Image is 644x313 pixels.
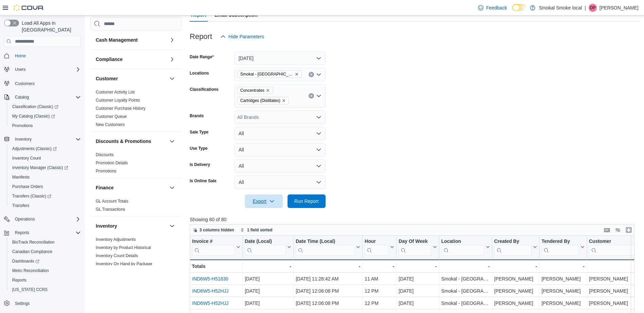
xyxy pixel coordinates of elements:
div: - [494,262,537,270]
span: Smokal - Socorro [237,70,302,78]
div: 11 AM [365,275,394,283]
div: [DATE] 11:28:42 AM [296,275,360,283]
a: Inventory by Product Historical [96,245,151,250]
button: Clear input [309,72,314,77]
span: Settings [15,301,30,306]
a: Adjustments (Classic) [10,145,59,153]
span: Promotions [10,122,81,130]
a: Home [12,52,29,60]
button: Operations [1,214,84,224]
span: Customer Queue [96,114,127,119]
span: Inventory Count Details [96,253,138,258]
button: Finance [96,184,167,191]
span: Concentrates [240,87,264,94]
span: Inventory Count [12,155,41,161]
span: Transfers (Classic) [10,192,81,200]
span: Customer Activity List [96,89,135,95]
span: Customers [15,81,35,86]
span: Inventory Manager (Classic) [10,164,81,172]
a: GL Account Totals [96,199,128,204]
button: Remove Smokal - Socorro from selection in this group [295,72,299,76]
img: Cova [14,4,44,11]
span: Feedback [486,4,507,11]
a: My Catalog (Classic) [10,112,58,120]
button: [DATE] [235,51,326,65]
a: Inventory Adjustments [96,237,136,242]
div: [PERSON_NAME] [494,287,537,295]
button: Hour [365,238,394,256]
h3: Compliance [96,56,123,63]
span: Manifests [10,173,81,181]
button: Customer [168,75,176,83]
a: Adjustments (Classic) [7,144,84,153]
label: Is Online Sale [190,178,217,184]
span: Inventory On Hand by Package [96,261,152,267]
button: Tendered By [541,238,585,256]
span: Hide Parameters [228,33,264,40]
span: Promotion Details [96,160,128,166]
div: [PERSON_NAME] [541,287,585,295]
span: Customers [12,79,81,87]
button: Location [441,238,490,256]
span: Transfers [10,202,81,210]
h3: Discounts & Promotions [96,138,151,145]
span: Transfers [12,203,29,208]
label: Date Range [190,54,214,60]
div: Tendered By [541,238,579,245]
button: Date (Local) [245,238,291,256]
button: Inventory [96,223,167,229]
a: Dashboards [7,256,84,266]
button: BioTrack Reconciliation [7,237,84,247]
button: Cash Management [96,37,167,43]
a: Transfers (Classic) [10,192,54,200]
div: [DATE] 12:06:08 PM [296,299,360,307]
div: - [441,262,490,270]
a: New Customers [96,122,125,127]
a: Inventory Count [10,154,44,162]
span: Reports [15,230,29,235]
a: Reports [10,276,29,284]
button: Inventory [1,134,84,144]
button: Enter fullscreen [625,226,633,234]
div: Devin Peters [589,4,597,12]
a: Inventory Manager (Classic) [7,163,84,172]
span: Customer Purchase History [96,106,146,111]
button: All [235,159,326,173]
span: Classification (Classic) [10,103,81,111]
div: [PERSON_NAME] [541,299,585,307]
a: IND6W5-H52HJJ [192,288,228,294]
button: Cash Management [168,36,176,44]
div: Location [441,238,484,245]
button: Discounts & Promotions [168,137,176,145]
button: Reports [7,275,84,285]
span: BioTrack Reconciliation [12,239,55,245]
button: Users [1,65,84,74]
span: Customer Loyalty Points [96,98,140,103]
a: Promotion Details [96,161,128,165]
button: Display options [614,226,622,234]
button: Reports [1,228,84,237]
div: Date (Local) [245,238,286,245]
span: Operations [12,215,81,223]
span: Adjustments (Classic) [10,145,81,153]
span: Reports [10,276,81,284]
div: Hour [365,238,389,245]
a: Dashboards [10,257,42,265]
span: Promotions [96,168,116,174]
button: Run Report [288,194,326,208]
a: Classification (Classic) [7,102,84,111]
button: Inventory [12,135,34,143]
a: Discounts [96,152,114,157]
a: Transfers [10,202,32,210]
div: 12 PM [365,287,394,295]
span: Canadian Compliance [12,249,52,254]
div: 12 PM [365,299,394,307]
button: 3 columns hidden [190,226,237,234]
a: Manifests [10,173,32,181]
button: Catalog [12,93,32,101]
div: [PERSON_NAME] [494,299,537,307]
h3: Customer [96,75,118,82]
span: Cartridges (Distillates) [237,97,289,104]
button: Customers [1,78,84,88]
